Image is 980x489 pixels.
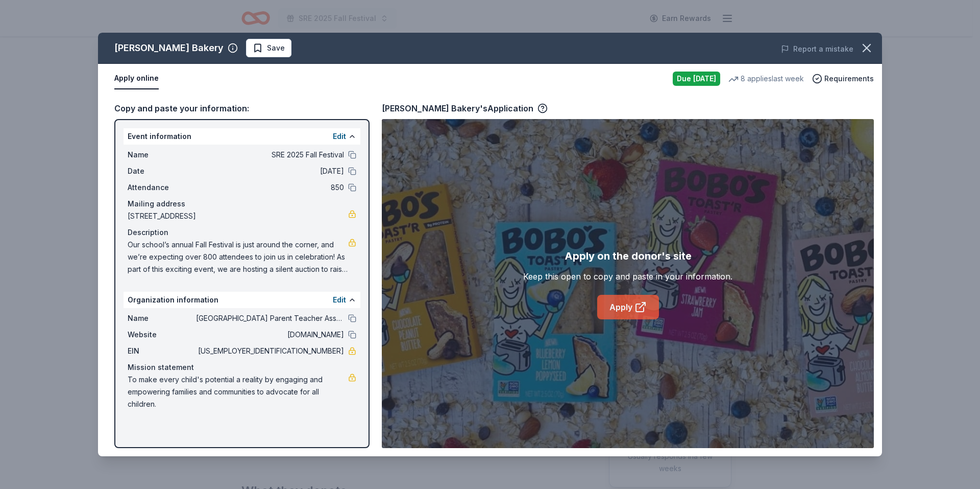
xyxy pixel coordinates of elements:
[128,239,348,275] span: Our school’s annual Fall Festival is just around the corner, and we’re expecting over 800 attende...
[673,72,720,86] div: Due [DATE]
[246,39,291,57] button: Save
[128,374,348,410] span: To make every child's potential a reality by engaging and empowering families and communities to ...
[812,73,874,85] button: Requirements
[196,149,344,161] span: SRE 2025 Fall Festival
[124,128,360,145] div: Event information
[333,294,346,306] button: Edit
[781,43,853,55] button: Report a mistake
[114,68,159,89] button: Apply online
[128,198,356,210] div: Mailing address
[728,73,804,85] div: 8 applies last week
[128,312,196,324] span: Name
[128,149,196,161] span: Name
[128,361,356,374] div: Mission statement
[114,102,370,115] div: Copy and paste your information:
[824,73,874,85] span: Requirements
[128,329,196,341] span: Website
[523,270,732,283] div: Keep this open to copy and paste in your information.
[128,181,196,194] span: Attendance
[128,226,356,239] div: Description
[196,345,344,357] span: [US_EMPLOYER_IDENTIFICATION_NUMBER]
[333,130,346,143] button: Edit
[196,181,344,194] span: 850
[267,42,285,54] span: Save
[565,248,692,264] div: Apply on the donor's site
[124,292,360,308] div: Organization information
[196,312,344,324] span: [GEOGRAPHIC_DATA] Parent Teacher Association
[196,329,344,341] span: [DOMAIN_NAME]
[128,165,196,177] span: Date
[382,102,548,115] div: [PERSON_NAME] Bakery's Application
[196,165,344,177] span: [DATE]
[114,40,224,56] div: [PERSON_NAME] Bakery
[128,210,348,222] span: [STREET_ADDRESS]
[128,345,196,357] span: EIN
[597,295,659,319] a: Apply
